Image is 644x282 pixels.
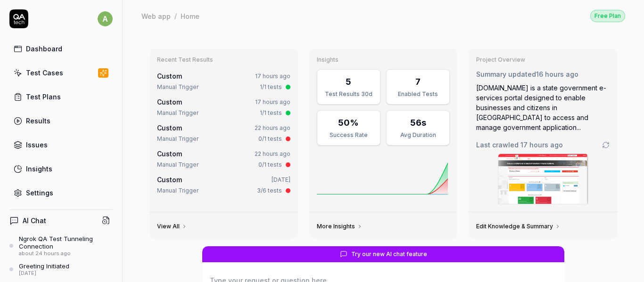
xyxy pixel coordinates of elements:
span: Custom [157,98,182,106]
h3: Insights [317,56,450,64]
h3: Project Overview [476,56,610,64]
a: More Insights [317,223,363,230]
div: 3/6 tests [257,186,282,195]
div: Manual Trigger [157,186,198,195]
h3: Recent Test Results [157,56,290,64]
span: Try our new AI chat feature [351,250,427,258]
div: Results [26,116,50,126]
time: 22 hours ago [255,150,290,157]
div: 0/1 tests [258,135,282,143]
button: a [98,9,113,28]
div: [DATE] [19,270,69,277]
div: Home [181,11,199,21]
a: Insights [9,160,113,178]
span: Last crawled [476,140,563,150]
div: 0/1 tests [258,161,282,169]
div: Test Results 30d [323,90,374,98]
div: Enabled Tests [392,90,444,98]
div: 1/1 tests [260,109,282,117]
a: Ngrok QA Test Tunneling Connectionabout 24 hours ago [9,235,113,257]
a: Custom22 hours agoManual Trigger0/1 tests [155,121,292,145]
a: Settings [9,184,113,202]
div: Dashboard [26,44,62,54]
span: Summary updated [476,70,536,78]
span: Custom [157,72,182,80]
div: Free Plan [590,10,625,22]
div: 50% [338,116,359,129]
a: Custom[DATE]Manual Trigger3/6 tests [155,173,292,197]
time: 22 hours ago [255,124,290,131]
span: Custom [157,124,182,132]
time: 16 hours ago [536,70,578,78]
div: Test Cases [26,68,63,78]
img: Screenshot [498,154,588,204]
div: Settings [26,188,53,198]
div: Greeting Initiated [19,262,69,270]
a: Custom22 hours agoManual Trigger0/1 tests [155,147,292,171]
a: Results [9,112,113,130]
a: View All [157,223,187,230]
a: Test Cases [9,64,113,82]
a: Test Plans [9,88,113,106]
div: Insights [26,164,52,174]
div: Manual Trigger [157,83,198,91]
time: 17 hours ago [255,98,290,105]
div: Issues [26,140,48,150]
a: Custom17 hours agoManual Trigger1/1 tests [155,95,292,119]
a: Custom17 hours agoManual Trigger1/1 tests [155,69,292,93]
div: Manual Trigger [157,161,198,169]
h4: AI Chat [23,216,46,226]
a: Dashboard [9,40,113,58]
div: 56s [410,116,426,129]
a: Greeting Initiated[DATE] [9,262,113,276]
time: 17 hours ago [520,141,563,149]
div: 1/1 tests [260,83,282,91]
div: Ngrok QA Test Tunneling Connection [19,235,113,250]
span: Custom [157,150,182,158]
span: Custom [157,176,182,184]
div: Success Rate [323,131,374,139]
button: Free Plan [590,9,625,22]
a: Edit Knowledge & Summary [476,223,561,230]
div: [DOMAIN_NAME] is a state government e-services portal designed to enable businesses and citizens ... [476,83,610,132]
div: about 24 hours ago [19,250,113,257]
div: / [174,11,177,21]
a: Go to crawling settings [602,141,610,149]
div: Avg Duration [392,131,444,139]
div: Manual Trigger [157,135,198,143]
div: Test Plans [26,92,61,102]
a: Issues [9,136,113,154]
div: 7 [415,75,421,88]
time: 17 hours ago [255,73,290,80]
time: [DATE] [272,176,290,183]
span: a [98,11,113,26]
div: 5 [346,75,351,88]
div: Web app [141,11,171,21]
div: Manual Trigger [157,109,198,117]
